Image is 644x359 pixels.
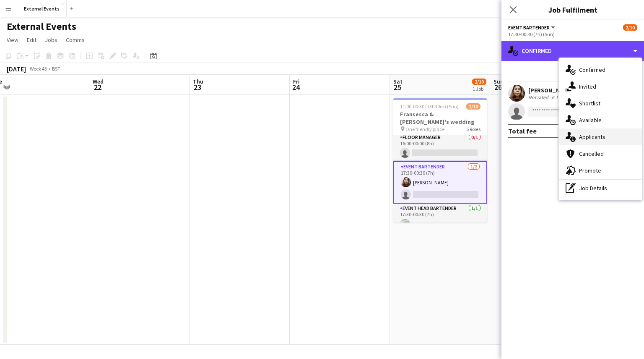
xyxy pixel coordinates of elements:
button: External Events [17,0,67,17]
span: Sat [393,78,402,85]
h3: Job Fulfilment [501,4,644,15]
span: 26 [492,82,504,92]
button: Event bartender [508,24,556,31]
span: Edit [27,36,36,44]
a: View [3,34,22,45]
app-card-role: Floor manager0/116:00-00:00 (8h) [393,133,487,161]
app-card-role: Event head Bartender1/117:30-00:30 (7h)[PERSON_NAME] [393,204,487,232]
div: Not rated [528,94,550,100]
span: 5 Roles [466,126,480,132]
span: Wed [93,78,104,85]
div: [PERSON_NAME] [528,86,573,94]
div: [DATE] [7,65,26,73]
span: Promote [579,167,601,174]
span: 23 [192,82,203,92]
a: Jobs [42,34,61,45]
app-job-card: 11:00-00:30 (13h30m) (Sun)2/10Fransesca & [PERSON_NAME]'s wedding One friendly place5 Roles Floor... [393,98,487,223]
span: Invited [579,83,596,90]
span: Event bartender [508,24,550,31]
h1: External Events [7,20,76,33]
span: 2/10 [623,24,637,31]
span: Comms [66,36,85,44]
span: Week 43 [28,66,49,72]
div: 1 Job [473,86,486,92]
span: 11:00-00:30 (13h30m) (Sun) [400,103,459,110]
span: Shortlist [579,100,600,107]
span: 25 [392,82,402,92]
span: Confirmed [579,66,605,73]
div: 17:30-00:30 (7h) (Sun) [508,31,637,37]
div: Job Details [559,180,642,197]
span: Jobs [45,36,57,44]
a: Edit [23,34,40,45]
a: Comms [62,34,88,45]
div: BST [52,66,60,72]
span: 22 [91,82,104,92]
div: Confirmed [501,41,644,61]
span: Sun [493,78,504,85]
span: 24 [292,82,300,92]
span: One friendly place [405,126,444,132]
app-card-role: Event bartender1/217:30-00:30 (7h)[PERSON_NAME] [393,161,487,204]
span: View [7,36,18,44]
span: Fri [293,78,300,85]
span: Cancelled [579,150,604,157]
div: Total fee [508,127,537,135]
span: Thu [193,78,203,85]
span: 2/10 [466,103,480,110]
span: 2/10 [472,79,486,85]
span: Available [579,116,602,124]
span: Applicants [579,133,605,141]
h3: Fransesca & [PERSON_NAME]'s wedding [393,110,487,126]
div: 6.1km [550,94,566,100]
